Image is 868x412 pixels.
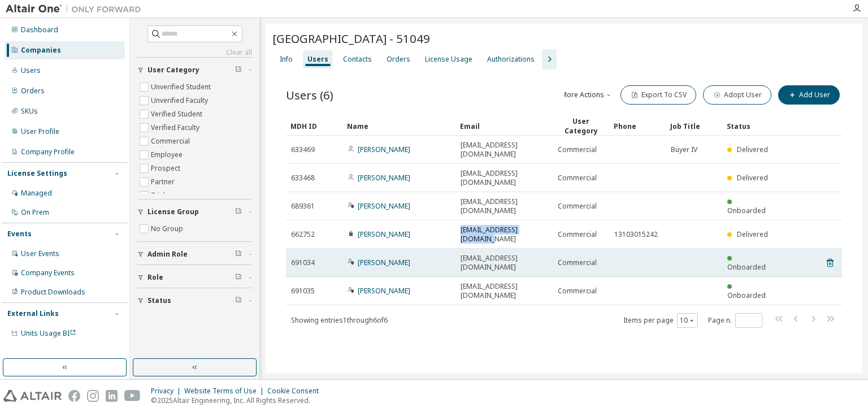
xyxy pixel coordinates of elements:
span: Items per page [623,313,698,328]
span: Delivered [737,173,768,183]
span: Units Usage BI [21,328,76,338]
button: Add User [778,85,840,105]
span: 633468 [291,174,315,183]
div: Product Downloads [21,288,85,297]
a: [PERSON_NAME] [358,286,410,296]
div: Orders [387,55,410,64]
span: 662752 [291,230,315,239]
p: © 2025 Altair Engineering, Inc. All Rights Reserved. [151,396,325,405]
span: License Group [147,207,199,216]
label: Unverified Student [151,80,213,94]
div: Job Title [670,117,718,135]
span: 689361 [291,202,315,211]
label: Partner [151,175,177,189]
div: License Usage [425,55,472,64]
div: Managed [21,189,52,198]
div: External Links [7,309,59,318]
button: User Category [137,58,252,83]
span: Commercial [558,287,597,296]
a: [PERSON_NAME] [358,258,410,267]
div: On Prem [21,208,49,217]
button: More Actions [559,85,614,105]
div: Info [280,55,293,64]
div: Events [7,229,32,238]
img: youtube.svg [124,390,141,402]
div: SKUs [21,107,38,116]
span: Showing entries 1 through 6 of 6 [291,315,388,325]
span: Status [147,296,171,305]
a: [PERSON_NAME] [358,173,410,183]
button: Admin Role [137,242,252,267]
div: Privacy [151,387,184,396]
label: Commercial [151,135,192,148]
span: [EMAIL_ADDRESS][DOMAIN_NAME] [461,225,548,244]
span: Commercial [558,258,597,267]
a: [PERSON_NAME] [358,229,410,239]
div: Status [727,117,774,135]
button: Role [137,265,252,290]
span: Buyer IV [671,145,697,154]
label: Trial [151,189,167,202]
span: [EMAIL_ADDRESS][DOMAIN_NAME] [461,197,548,215]
span: 691034 [291,258,315,267]
div: Users [307,55,328,64]
span: Onboarded [727,290,766,300]
span: Commercial [558,145,597,154]
span: Role [147,273,163,282]
span: [EMAIL_ADDRESS][DOMAIN_NAME] [461,254,548,272]
label: Verified Faculty [151,121,202,135]
button: 10 [680,316,695,325]
div: License Settings [7,169,67,178]
img: instagram.svg [87,390,99,402]
span: 691035 [291,287,315,296]
span: [EMAIL_ADDRESS][DOMAIN_NAME] [461,169,548,187]
span: [GEOGRAPHIC_DATA] - 51049 [272,31,430,46]
a: [PERSON_NAME] [358,145,410,154]
img: facebook.svg [68,390,80,402]
img: Altair One [6,3,147,15]
span: [EMAIL_ADDRESS][DOMAIN_NAME] [461,141,548,159]
div: Orders [21,86,45,96]
img: altair_logo.svg [3,390,62,402]
div: Phone [614,117,661,135]
span: Commercial [558,174,597,183]
div: Company Profile [21,148,75,157]
span: 13103015242 [614,230,658,239]
div: Users [21,66,41,75]
span: Commercial [558,230,597,239]
div: Cookie Consent [267,387,325,396]
span: Clear filter [235,207,242,216]
button: Adopt User [703,85,771,105]
span: Clear filter [235,273,242,282]
span: Delivered [737,145,768,154]
span: Admin Role [147,250,188,259]
div: Company Events [21,268,75,277]
img: linkedin.svg [106,390,118,402]
div: Name [347,117,451,135]
div: Contacts [343,55,372,64]
div: User Profile [21,127,59,136]
div: MDH ID [290,117,338,135]
label: No Group [151,222,185,236]
label: Employee [151,148,185,162]
button: Export To CSV [620,85,696,105]
div: User Events [21,249,59,258]
span: Onboarded [727,206,766,215]
span: Clear filter [235,296,242,305]
span: Clear filter [235,66,242,75]
div: Email [460,117,548,135]
div: User Category [557,116,605,136]
button: Status [137,288,252,313]
a: [PERSON_NAME] [358,201,410,211]
label: Prospect [151,162,183,175]
label: Verified Student [151,107,205,121]
div: Website Terms of Use [184,387,267,396]
span: Clear filter [235,250,242,259]
div: Companies [21,46,61,55]
span: Page n. [708,313,762,328]
span: [EMAIL_ADDRESS][DOMAIN_NAME] [461,282,548,300]
span: 633469 [291,145,315,154]
span: Commercial [558,202,597,211]
label: Unverified Faculty [151,94,210,107]
span: Users (6) [286,87,333,103]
